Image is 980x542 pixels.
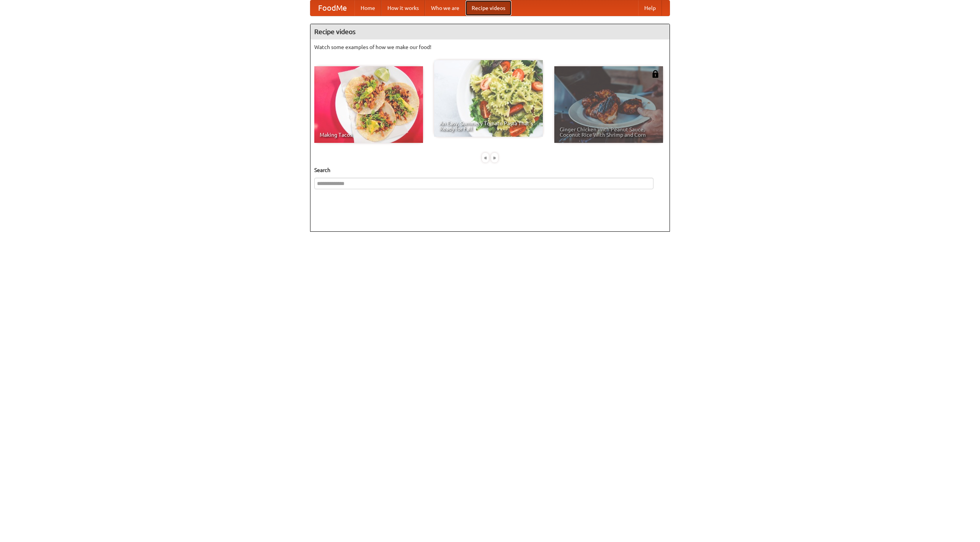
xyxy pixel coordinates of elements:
h5: Search [314,166,666,174]
img: 483408.png [652,70,659,78]
a: Who we are [425,0,465,16]
div: » [491,153,498,162]
span: An Easy, Summery Tomato Pasta That's Ready for Fall [439,121,537,131]
a: FoodMe [310,0,354,16]
p: Watch some examples of how we make our food! [314,43,666,51]
a: Home [354,0,381,16]
div: « [482,153,489,162]
a: An Easy, Summery Tomato Pasta That's Ready for Fall [434,60,543,137]
a: Help [638,0,662,16]
h4: Recipe videos [310,24,670,39]
a: Making Tacos [314,66,423,143]
a: Recipe videos [465,0,511,16]
span: Making Tacos [320,132,418,138]
a: How it works [381,0,425,16]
